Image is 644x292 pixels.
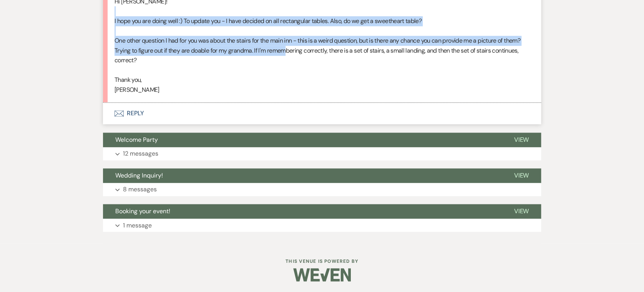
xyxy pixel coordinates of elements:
[103,147,541,160] button: 12 messages
[115,207,170,215] span: Booking your event!
[501,204,541,219] button: View
[115,171,163,179] span: Wedding Inquiry!
[103,103,541,124] button: Reply
[501,168,541,183] button: View
[103,183,541,196] button: 8 messages
[115,36,529,65] p: One other question I had for you was about the stairs for the main inn - this is a weird question...
[123,220,152,230] p: 1 message
[123,149,158,159] p: 12 messages
[115,75,529,85] p: Thank you,
[501,133,541,147] button: View
[103,204,501,219] button: Booking your event!
[115,136,158,144] span: Welcome Party
[123,184,157,194] p: 8 messages
[115,85,529,95] p: [PERSON_NAME]
[103,168,501,183] button: Wedding Inquiry!
[293,261,351,288] img: Weven Logo
[514,136,529,144] span: View
[514,207,529,215] span: View
[103,133,501,147] button: Welcome Party
[103,219,541,232] button: 1 message
[115,16,529,26] p: I hope you are doing well :) To update you - I have decided on all rectangular tables. Also, do w...
[514,171,529,179] span: View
